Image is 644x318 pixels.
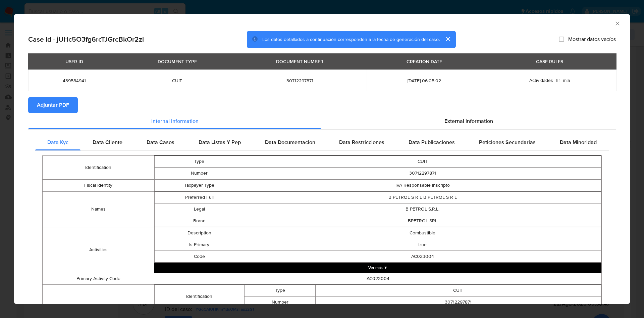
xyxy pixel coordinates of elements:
td: Number [155,167,244,179]
td: CUIT [244,155,601,167]
span: Data Listas Y Pep [199,138,241,146]
span: Peticiones Secundarias [479,138,536,146]
td: Type [244,284,316,296]
td: Fiscal Identity [43,179,154,191]
td: 30712297871 [316,296,601,308]
td: B PETROL S R L B PETROL S R L [244,191,601,203]
td: B PETROL S.R.L. [244,203,601,215]
td: Activities [43,227,154,273]
span: CUIT [129,78,226,84]
td: BPETROL SRL [244,215,601,227]
td: Code [155,251,244,262]
td: AC023004 [244,251,601,262]
div: closure-recommendation-modal [14,14,630,304]
td: Is Primary [155,239,244,251]
td: AC023004 [154,273,602,284]
td: 30712297871 [244,167,601,179]
span: 30712297871 [242,78,358,84]
td: Legal [155,203,244,215]
div: DOCUMENT NUMBER [272,56,327,67]
td: true [244,239,601,251]
div: DOCUMENT TYPE [154,56,201,67]
td: Identification [43,155,154,179]
td: Preferred Full [155,191,244,203]
td: Primary Activity Code [43,273,154,284]
div: CREATION DATE [402,56,446,67]
td: Number [244,296,316,308]
span: Mostrar datos vacíos [568,36,616,43]
span: Data Documentacion [265,138,315,146]
span: Data Restricciones [339,138,384,146]
span: Data Cliente [93,138,122,146]
h2: Case Id - jUHc5O3fg6rcTJGrcBkOr2zl [28,35,144,44]
td: IVA Responsable Inscripto [244,179,601,191]
span: Data Minoridad [560,138,597,146]
button: Expand array [154,263,601,273]
span: [DATE] 06:05:02 [374,78,475,84]
td: CUIT [316,284,601,296]
span: Data Publicaciones [409,138,455,146]
td: Identification [155,284,244,308]
button: cerrar [440,31,456,47]
div: Detailed internal info [35,134,609,150]
input: Mostrar datos vacíos [559,37,564,42]
span: 439584941 [36,78,113,84]
span: Actividades_hr_mla [529,77,570,84]
td: Names [43,191,154,227]
div: USER ID [61,56,87,67]
span: Los datos detallados a continuación corresponden a la fecha de generación del caso. [262,36,440,43]
td: Description [155,227,244,239]
span: Data Casos [147,138,174,146]
td: Combustible [244,227,601,239]
button: Adjuntar PDF [28,97,78,113]
span: Adjuntar PDF [37,98,69,112]
div: Detailed info [28,113,616,129]
td: Type [155,155,244,167]
span: Data Kyc [47,138,68,146]
td: Brand [155,215,244,227]
div: CASE RULES [532,56,567,67]
span: Internal information [151,117,199,125]
button: Cerrar ventana [614,20,620,26]
td: Taxpayer Type [155,179,244,191]
span: External information [444,117,493,125]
